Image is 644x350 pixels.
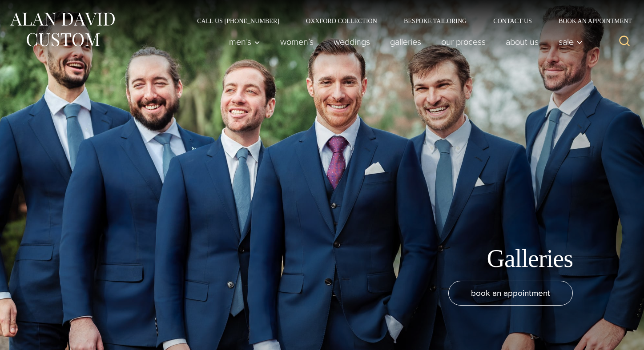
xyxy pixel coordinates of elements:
a: About Us [496,33,549,51]
nav: Primary Navigation [219,33,588,51]
img: Alan David Custom [9,10,116,49]
a: Bespoke Tailoring [390,18,480,24]
span: Sale [559,37,583,46]
a: weddings [324,33,380,51]
a: Galleries [380,33,431,51]
span: Men’s [229,37,260,46]
button: View Search Form [614,31,635,52]
span: book an appointment [471,286,550,299]
a: Women’s [270,33,324,51]
nav: Secondary Navigation [184,18,635,24]
a: book an appointment [448,281,573,306]
a: Call Us [PHONE_NUMBER] [184,18,293,24]
a: Book an Appointment [545,18,635,24]
a: Oxxford Collection [293,18,390,24]
a: Our Process [431,33,496,51]
a: Contact Us [480,18,545,24]
h1: Galleries [487,244,573,274]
